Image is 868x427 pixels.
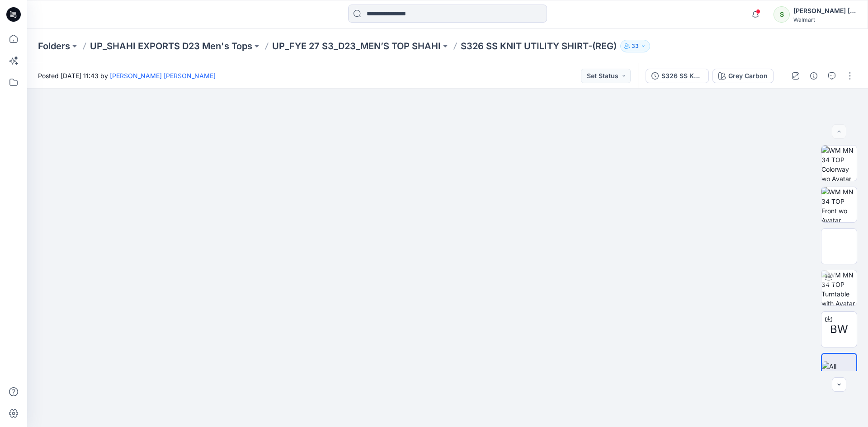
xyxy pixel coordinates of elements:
span: Posted [DATE] 11:43 by [38,71,216,80]
a: Folders [38,40,70,52]
button: 33 [620,40,650,52]
span: BW [830,321,848,338]
div: S​ [774,6,790,23]
img: WM MN 34 TOP Colorway wo Avatar [821,145,857,181]
p: S326 SS KNIT UTILITY SHIRT-(REG) [461,40,617,52]
div: S326 SS KNIT UTILITY SHIRT-(REG) [661,71,703,81]
img: WM MN 34 TOP Back wo Avatar [821,229,857,264]
div: [PERSON_NAME] ​[PERSON_NAME] [793,5,857,16]
button: Grey Carbon [712,69,774,83]
p: 33 [632,41,639,51]
button: Details [807,69,821,83]
img: WM MN 34 TOP Front wo Avatar [821,187,857,222]
button: S326 SS KNIT UTILITY SHIRT-(REG) [646,69,709,83]
a: [PERSON_NAME] ​[PERSON_NAME] [110,72,216,80]
a: UP_SHAHI EXPORTS D23 Men's Tops [90,40,252,52]
div: Walmart [793,16,857,23]
img: All colorways [822,361,856,380]
div: Grey Carbon [728,71,768,81]
img: WM MN 34 TOP Turntable with Avatar [821,270,857,305]
a: UP_FYE 27 S3_D23_MEN’S TOP SHAHI [272,40,441,52]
